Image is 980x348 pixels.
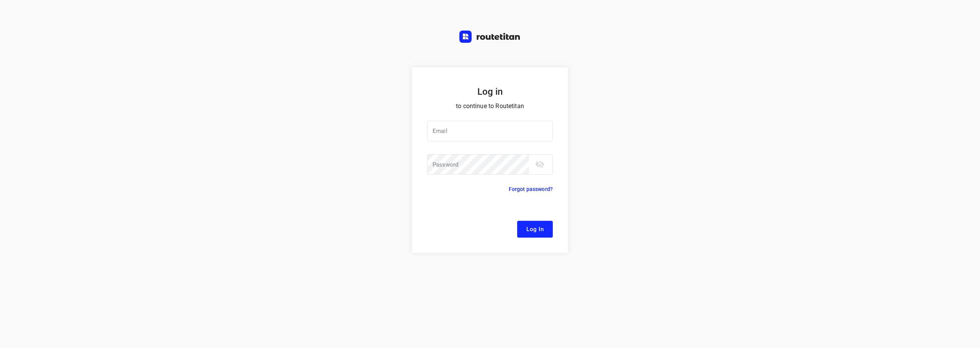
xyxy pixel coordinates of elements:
[427,86,553,98] h5: Log in
[532,157,547,172] button: toggle password visibility
[427,101,553,112] p: to continue to Routetitan
[517,221,553,238] button: Log In
[509,185,553,194] p: Forgot password?
[459,31,521,43] img: Routetitan
[526,224,544,234] span: Log In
